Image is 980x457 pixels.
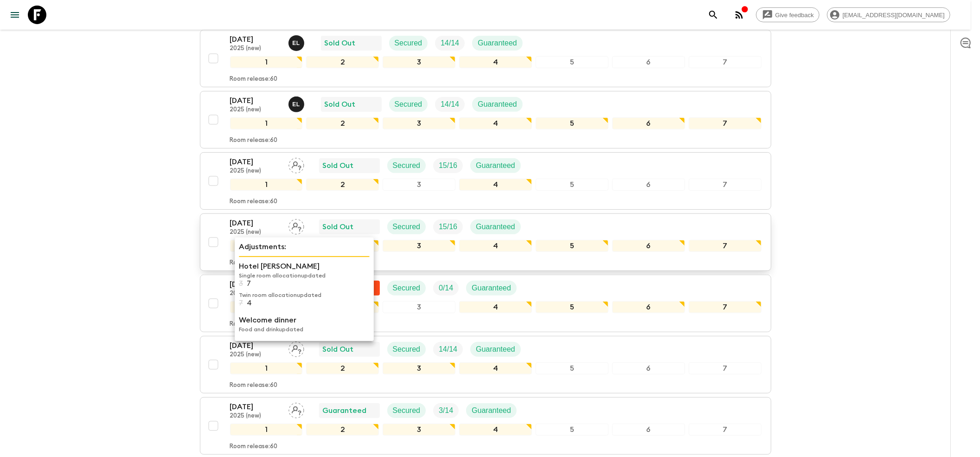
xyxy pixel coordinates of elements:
div: 7 [689,424,762,436]
div: 7 [689,240,762,252]
div: 1 [230,117,303,129]
p: Secured [395,38,423,49]
p: Secured [395,99,423,110]
div: 3 [383,117,455,129]
p: 2025 (new) [230,229,281,236]
p: Room release: 60 [230,259,278,267]
p: Guaranteed [478,99,517,110]
p: [DATE] [230,95,281,106]
p: Guaranteed [323,405,367,416]
p: Sold Out [323,160,354,171]
p: 14 / 14 [441,99,459,110]
p: Room release: 60 [230,137,278,144]
span: [EMAIL_ADDRESS][DOMAIN_NAME] [838,12,950,19]
p: Welcome dinner [239,315,370,326]
div: 1 [230,301,303,313]
span: Eleonora Longobardi [288,99,306,107]
div: 3 [383,240,455,252]
p: 3 [239,279,243,288]
button: search adventures [704,6,723,24]
div: 6 [612,117,685,129]
div: 1 [230,240,303,252]
p: Room release: 60 [230,382,278,389]
p: Single room allocation updated [239,272,370,279]
div: 4 [459,56,532,68]
p: 0 / 14 [439,283,453,294]
div: 5 [536,240,608,252]
p: [DATE] [230,156,281,167]
p: 7 [239,299,243,307]
span: Assign pack leader [288,161,304,168]
p: 2025 (new) [230,45,281,52]
p: Guaranteed [478,38,517,49]
p: 2025 (new) [230,167,281,175]
p: Guaranteed [476,160,515,171]
div: 6 [612,424,685,436]
p: 2025 (new) [230,351,281,359]
div: 3 [383,179,455,191]
p: Sold Out [325,38,356,49]
div: Trip Fill [433,342,463,357]
span: Eleonora Longobardi [288,38,306,45]
div: 5 [536,117,608,129]
div: Trip Fill [433,158,463,173]
div: 2 [306,362,379,374]
div: 7 [689,117,762,129]
div: 4 [459,240,532,252]
div: 6 [612,56,685,68]
div: 1 [230,424,303,436]
p: Secured [393,221,421,232]
div: Trip Fill [433,281,459,296]
div: 6 [612,301,685,313]
p: Sold Out [323,221,354,232]
p: Secured [393,405,421,416]
span: Assign pack leader [288,222,304,229]
div: 5 [536,301,608,313]
p: 14 / 14 [439,344,457,355]
p: Adjustments: [239,241,370,252]
div: 7 [689,301,762,313]
p: 15 / 16 [439,221,457,232]
div: 7 [689,56,762,68]
p: E L [292,39,300,47]
div: 4 [459,362,532,374]
div: 2 [306,424,379,436]
div: 3 [383,56,455,68]
div: Trip Fill [433,403,459,418]
p: Guaranteed [472,283,511,294]
p: [DATE] [230,279,281,290]
p: Room release: 60 [230,76,278,83]
p: Twin room allocation updated [239,291,370,299]
div: 7 [689,362,762,374]
p: 2025 (new) [230,290,281,297]
p: Sold Out [325,99,356,110]
div: 4 [459,424,532,436]
div: 3 [383,301,455,313]
p: 2025 (new) [230,412,281,420]
div: 4 [459,179,532,191]
p: [DATE] [230,218,281,229]
p: 3 / 14 [439,405,453,416]
p: [DATE] [230,340,281,351]
p: [DATE] [230,34,281,45]
div: Trip Fill [435,97,465,112]
div: 4 [459,301,532,313]
button: menu [6,6,24,24]
span: Give feedback [770,12,819,19]
div: Trip Fill [435,36,465,51]
div: 2 [306,179,379,191]
p: Room release: 60 [230,198,278,206]
p: 2025 (new) [230,106,281,114]
div: 5 [536,362,608,374]
div: 1 [230,362,303,374]
span: Assign pack leader [288,344,304,352]
div: 2 [306,117,379,129]
div: 5 [536,424,608,436]
p: Guaranteed [472,405,511,416]
div: 4 [459,117,532,129]
p: 7 [247,279,251,288]
div: 1 [230,179,303,191]
p: 15 / 16 [439,160,457,171]
p: Hotel [PERSON_NAME] [239,261,370,272]
div: 5 [536,179,608,191]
